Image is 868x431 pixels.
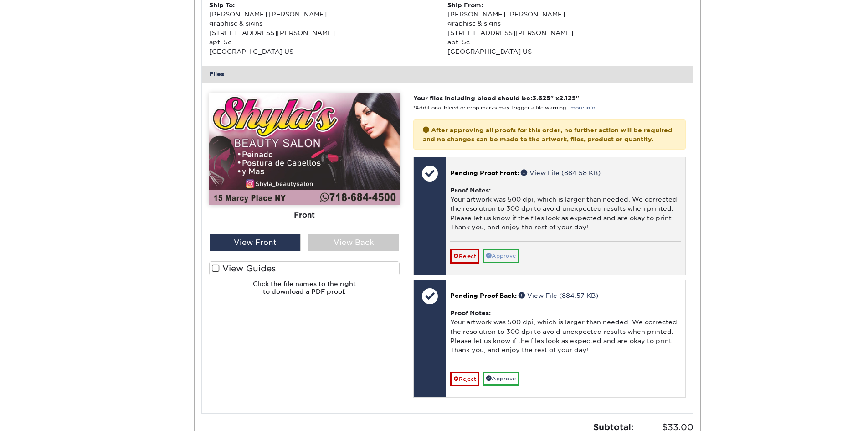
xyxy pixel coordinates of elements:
[209,261,400,275] label: View Guides
[570,105,595,111] a: more info
[450,178,680,241] div: Your artwork was 500 dpi, which is larger than needed. We corrected the resolution to 300 dpi to ...
[483,249,519,263] a: Approve
[450,187,491,194] strong: Proof Notes:
[450,249,479,264] a: Reject
[521,169,601,177] a: View File (884.58 KB)
[450,169,519,177] span: Pending Proof Front:
[308,234,399,251] div: View Back
[209,205,400,225] div: Front
[450,301,680,364] div: Your artwork was 500 dpi, which is larger than needed. We corrected the resolution to 300 dpi to ...
[447,0,686,56] div: [PERSON_NAME] [PERSON_NAME] graphisc & signs [STREET_ADDRESS][PERSON_NAME] apt. 5c [GEOGRAPHIC_DA...
[532,94,550,102] span: 3.625
[447,1,483,9] strong: Ship From:
[209,0,447,56] div: [PERSON_NAME] [PERSON_NAME] graphisc & signs [STREET_ADDRESS][PERSON_NAME] apt. 5c [GEOGRAPHIC_DA...
[413,105,595,111] small: *Additional bleed or crop marks may trigger a file warning –
[450,309,491,317] strong: Proof Notes:
[559,94,576,102] span: 2.125
[202,66,693,82] div: Files
[209,1,235,9] strong: Ship To:
[209,280,400,302] h6: Click the file names to the right to download a PDF proof.
[450,292,517,299] span: Pending Proof Back:
[483,372,519,386] a: Approve
[413,94,579,102] strong: Your files including bleed should be: " x "
[519,292,598,299] a: View File (884.57 KB)
[450,372,479,386] a: Reject
[210,234,301,251] div: View Front
[423,126,673,143] strong: After approving all proofs for this order, no further action will be required and no changes can ...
